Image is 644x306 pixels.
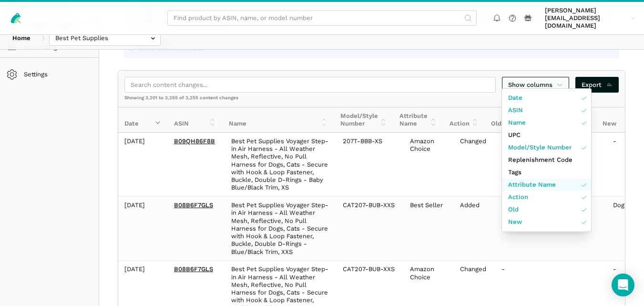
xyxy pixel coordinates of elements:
a: Action [502,191,591,203]
span: [PERSON_NAME][EMAIL_ADDRESS][DOMAIN_NAME] [545,7,628,30]
a: [PERSON_NAME][EMAIL_ADDRESS][DOMAIN_NAME] [542,5,638,32]
a: Model/Style Number [502,141,591,154]
span: Action [508,192,528,202]
a: Old [502,203,591,216]
a: Tags [502,166,591,179]
a: New [502,216,591,228]
span: Tags [508,168,521,177]
a: UPC [502,129,591,141]
a: Attribute Name [502,179,591,191]
span: Date [508,93,522,103]
span: Attribute Name [508,180,556,190]
span: Model/Style Number [508,143,572,152]
span: Replenishment Code [508,155,572,165]
span: ASIN [508,106,523,115]
span: Name [508,118,526,127]
span: Old [508,205,519,214]
span: New [508,217,522,227]
input: Best Pet Supplies [49,31,161,46]
a: Home [6,31,37,46]
span: UPC [508,130,521,140]
div: Open Intercom Messenger [612,274,634,296]
a: Date [502,92,591,104]
a: ASIN [502,104,591,116]
a: Name [502,116,591,129]
a: Replenishment Code [502,154,591,166]
input: Find product by ASIN, name, or model number [167,11,477,26]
